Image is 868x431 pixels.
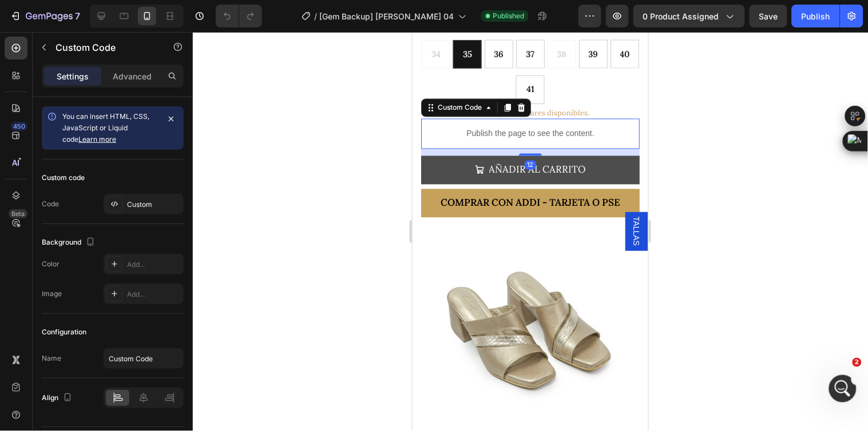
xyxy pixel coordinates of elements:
div: 450 [11,122,27,131]
button: 7 [5,5,85,27]
div: Custom code [42,173,85,183]
div: Align [42,390,74,406]
span: 0 product assigned [643,10,719,22]
div: Configuration [42,327,86,337]
span: [Gem Backup] [PERSON_NAME] 04 [319,10,454,22]
iframe: Design area [413,32,648,431]
div: Publish [802,10,830,22]
div: Custom [127,199,181,210]
span: You can insert HTML, CSS, JavaScript or Liquid code [62,112,149,143]
button: 0 product assigned [633,5,745,27]
span: 2 [853,358,862,367]
span: Published [493,11,524,21]
button: Publish [792,5,840,27]
div: Name [42,353,61,364]
span: / [314,10,317,22]
p: Settings [57,70,89,82]
div: Color [42,259,60,269]
span: Save [759,11,778,21]
iframe: Intercom live chat [829,375,857,402]
div: Add... [127,289,181,300]
a: Learn more [78,135,116,143]
div: Background [42,235,97,250]
div: Image [42,289,62,299]
button: Save [750,5,787,27]
p: 7 [75,9,80,23]
p: Custom Code [56,41,153,54]
div: Code [42,199,59,209]
div: Undo/Redo [216,5,262,27]
p: Advanced [113,70,152,82]
div: Beta [9,209,27,218]
div: Add... [127,260,181,270]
